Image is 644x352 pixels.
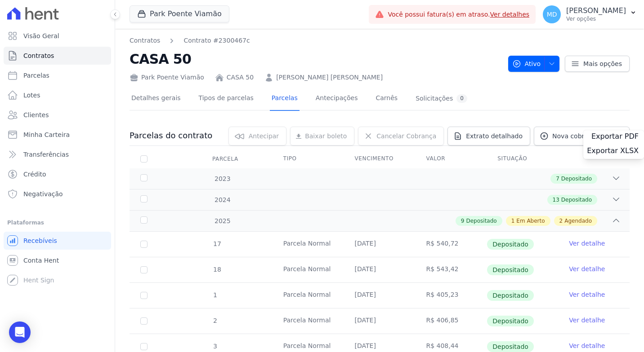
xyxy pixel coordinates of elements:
[564,217,592,225] span: Agendado
[487,290,534,301] span: Depositado
[4,251,111,269] a: Conta Hent
[415,308,487,334] td: R$ 406,85
[130,73,204,82] div: Park Poente Viamão
[556,175,559,183] span: 7
[587,146,640,157] a: Exportar XLSX
[23,31,59,40] span: Visão Geral
[415,257,487,282] td: R$ 543,42
[4,185,111,203] a: Negativação
[130,5,229,22] button: Park Poente Viamão
[536,2,644,27] button: MD [PERSON_NAME] Ver opções
[4,27,111,45] a: Visão Geral
[466,132,523,141] span: Extrato detalhado
[140,266,148,273] input: Só é possível selecionar pagamentos em aberto
[487,239,534,250] span: Depositado
[314,87,360,111] a: Antecipações
[4,106,111,124] a: Clientes
[490,11,530,18] a: Ver detalhes
[273,232,344,257] td: Parcela Normal
[212,317,217,324] span: 2
[552,132,622,141] span: Nova cobrança avulsa
[566,15,626,22] p: Ver opções
[273,308,344,334] td: Parcela Normal
[212,291,217,299] span: 1
[587,146,639,155] span: Exportar XLSX
[4,165,111,183] a: Crédito
[23,110,49,119] span: Clientes
[276,73,383,82] a: [PERSON_NAME] [PERSON_NAME]
[4,232,111,250] a: Recebíveis
[388,10,529,19] span: Você possui fatura(s) em atraso.
[534,127,630,145] a: Nova cobrança avulsa
[512,56,541,72] span: Ativo
[273,150,344,168] th: Tipo
[23,189,63,198] span: Negativação
[508,56,560,72] button: Ativo
[511,217,515,225] span: 1
[23,130,70,139] span: Minha Carteira
[23,256,59,265] span: Conta Hent
[487,150,558,168] th: Situação
[140,292,148,299] input: Só é possível selecionar pagamentos em aberto
[569,239,605,248] a: Ver detalhe
[140,343,148,350] input: Só é possível selecionar pagamentos em aberto
[561,175,592,183] span: Depositado
[197,87,255,111] a: Tipos de parcelas
[130,36,250,45] nav: Breadcrumb
[569,264,605,273] a: Ver detalhe
[569,290,605,299] a: Ver detalhe
[414,87,469,111] a: Solicitações0
[569,316,605,325] a: Ver detalhe
[374,87,399,111] a: Carnês
[415,283,487,308] td: R$ 405,23
[23,51,54,60] span: Contratos
[559,217,563,225] span: 2
[130,49,501,69] h2: CASA 50
[466,217,497,225] span: Depositado
[23,236,57,245] span: Recebíveis
[4,66,111,84] a: Parcelas
[140,241,148,248] input: Só é possível selecionar pagamentos em aberto
[344,283,416,308] td: [DATE]
[415,150,487,168] th: Valor
[130,87,183,111] a: Detalhes gerais
[569,341,605,350] a: Ver detalhe
[553,196,559,204] span: 13
[183,36,250,45] a: Contrato #2300467c
[212,343,217,350] span: 3
[561,196,592,204] span: Depositado
[487,264,534,275] span: Depositado
[547,11,557,18] span: MD
[456,94,467,103] div: 0
[140,317,148,325] input: Só é possível selecionar pagamentos em aberto
[23,91,40,100] span: Lotes
[212,266,221,273] span: 18
[7,217,107,228] div: Plataformas
[4,126,111,144] a: Minha Carteira
[565,56,630,72] a: Mais opções
[416,94,467,103] div: Solicitações
[344,150,416,168] th: Vencimento
[201,150,249,168] div: Parcela
[130,36,501,45] nav: Breadcrumb
[344,232,416,257] td: [DATE]
[583,59,622,68] span: Mais opções
[4,47,111,65] a: Contratos
[516,217,545,225] span: Em Aberto
[227,73,254,82] a: CASA 50
[566,6,626,15] p: [PERSON_NAME]
[23,170,46,179] span: Crédito
[212,240,221,247] span: 17
[4,145,111,163] a: Transferências
[130,36,160,45] a: Contratos
[461,217,465,225] span: 9
[447,127,530,145] a: Extrato detalhado
[487,341,534,352] span: Depositado
[415,232,487,257] td: R$ 540,72
[273,257,344,282] td: Parcela Normal
[273,283,344,308] td: Parcela Normal
[270,87,300,111] a: Parcelas
[23,150,69,159] span: Transferências
[130,130,212,141] h3: Parcelas do contrato
[4,86,111,104] a: Lotes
